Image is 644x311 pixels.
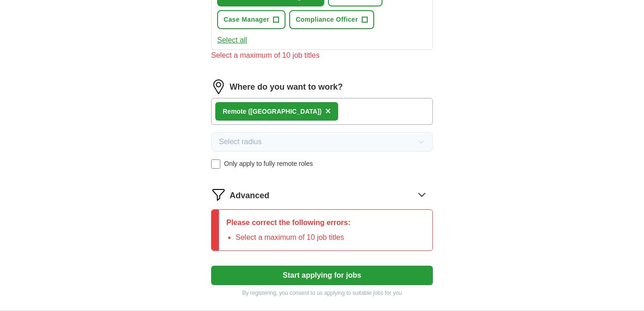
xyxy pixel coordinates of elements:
[211,132,433,152] button: Select radius
[230,81,343,93] label: Where do you want to work?
[211,187,226,202] img: filter
[236,232,351,243] li: Select a maximum of 10 job titles
[223,107,322,116] div: Remote ([GEOGRAPHIC_DATA])
[224,159,313,169] span: Only apply to fully remote roles
[224,15,269,24] span: Case Manager
[296,15,358,24] span: Compliance Officer
[211,79,226,94] img: location.png
[211,50,433,61] div: Select a maximum of 10 job titles
[325,104,331,118] button: ×
[219,136,262,147] span: Select radius
[226,217,351,228] p: Please correct the following errors:
[211,266,433,285] button: Start applying for jobs
[211,159,220,169] input: Only apply to fully remote roles
[217,10,286,29] button: Case Manager
[217,35,247,46] button: Select all
[289,10,374,29] button: Compliance Officer
[211,289,433,297] p: By registering, you consent to us applying to suitable jobs for you
[325,106,331,116] span: ×
[230,189,269,202] span: Advanced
